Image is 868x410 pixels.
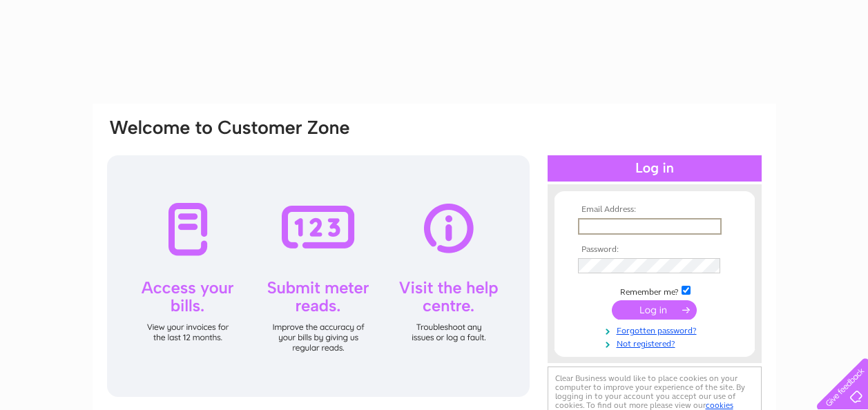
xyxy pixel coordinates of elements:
a: Forgotten password? [578,323,735,336]
a: Not registered? [578,336,735,349]
th: Password: [575,245,735,255]
th: Email Address: [575,205,735,215]
td: Remember me? [575,284,735,297]
input: Submit [612,300,697,320]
